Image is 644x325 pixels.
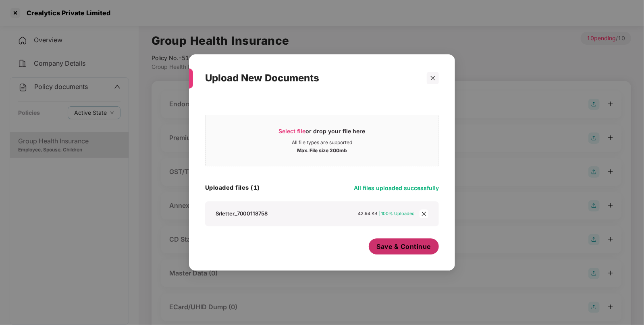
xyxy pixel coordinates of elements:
[379,211,415,216] span: | 100% Uploaded
[420,209,428,218] span: close
[205,62,420,94] div: Upload New Documents
[354,184,439,191] span: All files uploaded successfully
[216,210,268,217] div: Srletter_7000118758
[377,242,431,251] span: Save & Continue
[297,146,347,154] div: Max. File size 200mb
[358,211,378,216] span: 42.94 KB
[206,121,438,160] span: Select fileor drop your file hereAll file types are supportedMax. File size 200mb
[279,128,306,135] span: Select file
[205,184,260,192] h4: Uploaded files (1)
[430,75,436,81] span: close
[279,127,366,139] div: or drop your file here
[292,139,352,146] div: All file types are supported
[369,238,439,255] button: Save & Continue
